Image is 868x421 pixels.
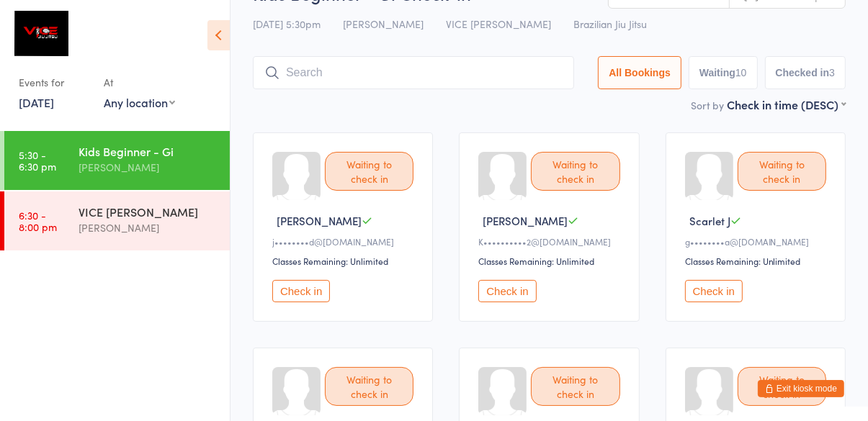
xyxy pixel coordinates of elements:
[685,235,831,248] div: g••••••••a@[DOMAIN_NAME]
[598,56,681,89] button: All Bookings
[531,152,619,191] div: Waiting to check in
[478,255,624,267] div: Classes Remaining: Unlimited
[19,71,89,94] div: Events for
[483,213,568,228] span: [PERSON_NAME]
[19,209,57,232] time: 6:30 - 8:00 pm
[343,17,424,31] span: [PERSON_NAME]
[19,94,54,110] a: [DATE]
[272,235,418,248] div: j••••••••d@[DOMAIN_NAME]
[253,17,321,31] span: [DATE] 5:30pm
[272,255,418,267] div: Classes Remaining: Unlimited
[531,367,619,406] div: Waiting to check in
[685,280,743,302] button: Check in
[79,204,218,219] div: VICE [PERSON_NAME]
[79,143,218,159] div: Kids Beginner - Gi
[478,235,624,248] div: K••••••••••2@[DOMAIN_NAME]
[277,213,362,228] span: [PERSON_NAME]
[735,67,747,78] div: 10
[573,17,647,31] span: Brazilian Jiu Jitsu
[4,191,230,250] a: 6:30 -8:00 pmVICE [PERSON_NAME][PERSON_NAME]
[765,56,846,89] button: Checked in3
[689,213,730,228] span: Scarlet J
[727,96,846,112] div: Check in time (DESC)
[829,67,835,78] div: 3
[79,159,218,176] div: [PERSON_NAME]
[738,367,826,406] div: Waiting to check in
[19,149,56,172] time: 5:30 - 6:30 pm
[758,380,844,397] button: Exit kiosk mode
[738,152,826,191] div: Waiting to check in
[4,131,230,190] a: 5:30 -6:30 pmKids Beginner - Gi[PERSON_NAME]
[14,11,68,56] img: Moranbah Martial Arts
[689,56,758,89] button: Waiting10
[691,98,724,112] label: Sort by
[446,17,551,31] span: VICE [PERSON_NAME]
[325,152,413,191] div: Waiting to check in
[253,56,574,89] input: Search
[104,94,175,110] div: Any location
[478,280,536,302] button: Check in
[79,219,218,236] div: [PERSON_NAME]
[104,71,175,94] div: At
[272,280,330,302] button: Check in
[685,255,831,267] div: Classes Remaining: Unlimited
[325,367,413,406] div: Waiting to check in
